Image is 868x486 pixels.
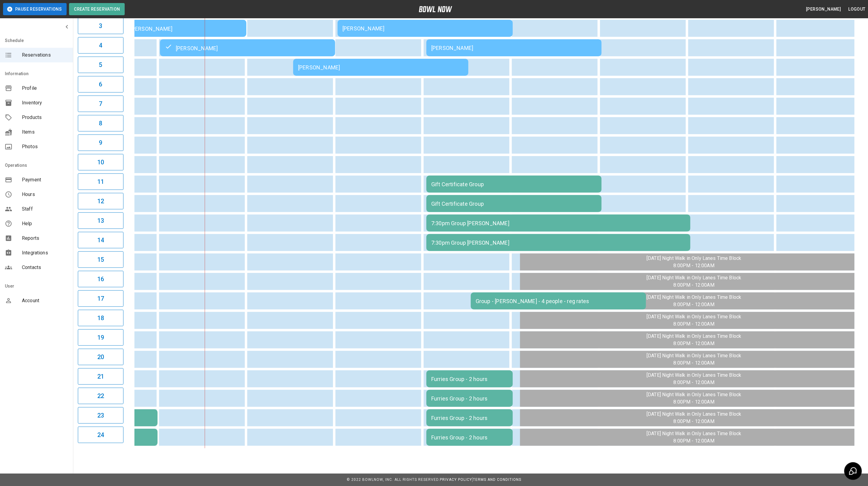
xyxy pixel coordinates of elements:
[97,255,104,264] h6: 15
[78,368,123,385] button: 21
[78,310,123,326] button: 18
[22,128,68,136] span: Items
[78,407,123,424] button: 23
[431,434,508,441] div: Furries Group - 2 hours
[78,135,123,151] button: 9
[97,157,104,167] h6: 10
[78,388,123,404] button: 22
[431,240,686,246] div: 7:30pm Group [PERSON_NAME]
[78,96,123,112] button: 7
[473,477,521,482] a: Terms and Conditions
[22,85,68,92] span: Profile
[22,235,68,242] span: Reports
[476,298,641,304] div: Group - [PERSON_NAME] - 4 people - reg rates
[440,477,472,482] a: Privacy Policy
[97,235,104,245] h6: 14
[97,177,104,187] h6: 11
[97,411,104,420] h6: 23
[22,176,68,184] span: Payment
[97,196,104,206] h6: 12
[431,45,597,51] div: [PERSON_NAME]
[3,3,67,15] button: Pause Reservations
[78,115,123,131] button: 8
[78,290,123,307] button: 17
[97,372,104,381] h6: 21
[431,395,508,402] div: Furries Group - 2 hours
[431,201,597,207] div: Gift Certificate Group
[99,60,102,70] h6: 5
[78,232,123,248] button: 14
[431,181,597,187] div: Gift Certificate Group
[78,349,123,365] button: 20
[78,154,123,170] button: 10
[22,249,68,257] span: Integrations
[165,44,330,51] div: [PERSON_NAME]
[78,427,123,443] button: 24
[22,143,68,150] span: Photos
[99,79,102,89] h6: 6
[97,391,104,401] h6: 22
[97,274,104,284] h6: 16
[22,205,68,213] span: Staff
[431,376,508,382] div: Furries Group - 2 hours
[298,64,464,71] div: [PERSON_NAME]
[431,415,508,421] div: Furries Group - 2 hours
[78,76,123,93] button: 6
[97,333,104,342] h6: 19
[97,352,104,362] h6: 20
[342,25,508,32] div: [PERSON_NAME]
[99,138,102,148] h6: 9
[78,18,123,34] button: 3
[78,271,123,287] button: 16
[22,51,68,59] span: Reservations
[78,193,123,209] button: 12
[99,40,102,50] h6: 4
[99,21,102,31] h6: 3
[22,191,68,198] span: Hours
[97,430,104,440] h6: 24
[22,99,68,107] span: Inventory
[431,220,686,226] div: 7:30pm Group [PERSON_NAME]
[22,297,68,304] span: Account
[22,114,68,121] span: Products
[78,57,123,73] button: 5
[78,212,123,229] button: 13
[347,477,440,482] span: © 2022 BowlNow, Inc. All Rights Reserved.
[76,25,241,32] div: [PERSON_NAME] [PERSON_NAME]
[804,4,843,15] button: [PERSON_NAME]
[22,220,68,227] span: Help
[22,264,68,271] span: Contacts
[99,118,102,128] h6: 8
[97,216,104,226] h6: 13
[419,6,452,12] img: logo
[78,251,123,268] button: 15
[78,37,123,54] button: 4
[846,4,868,15] button: Logout
[97,313,104,323] h6: 18
[99,99,102,109] h6: 7
[78,173,123,190] button: 11
[97,294,104,303] h6: 17
[69,3,125,15] button: Create Reservation
[78,329,123,346] button: 19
